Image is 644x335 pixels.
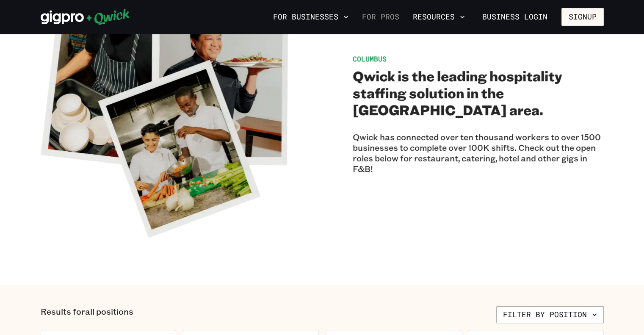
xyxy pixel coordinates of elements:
a: Business Login [475,8,555,26]
button: Filter by position [496,306,604,323]
span: Columbus [353,54,387,63]
a: For Pros [359,10,403,24]
p: Results for all positions [41,306,133,323]
button: Signup [561,8,604,26]
button: For Businesses [270,10,352,24]
p: Qwick has connected over ten thousand workers to over 1500 businesses to complete over 100K shift... [353,132,604,174]
button: Resources [409,10,468,24]
h2: Qwick is the leading hospitality staffing solution in the [GEOGRAPHIC_DATA] area. [353,67,604,118]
